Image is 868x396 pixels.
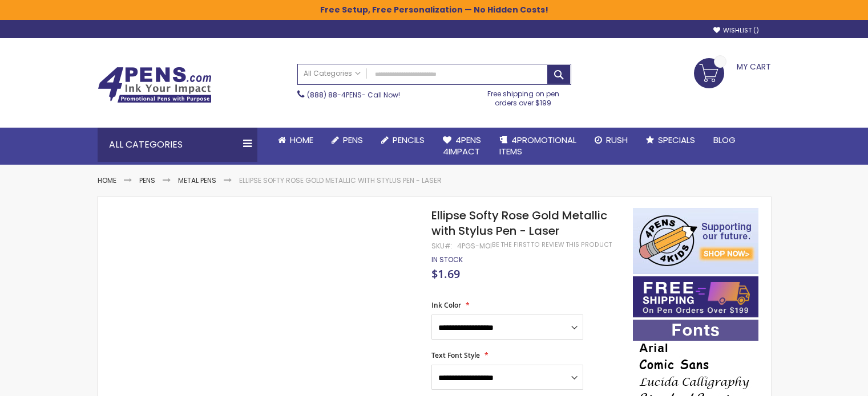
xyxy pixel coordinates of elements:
[307,90,400,100] span: - Call Now!
[637,128,704,153] a: Specials
[372,128,434,153] a: Pencils
[98,67,212,103] img: 4Pens Custom Pens and Promotional Products
[139,175,155,185] a: Pens
[290,134,313,146] span: Home
[431,207,607,239] span: Ellipse Softy Rose Gold Metallic with Stylus Pen - Laser
[298,64,366,83] a: All Categories
[98,128,257,162] div: All Categories
[434,128,490,165] a: 4Pens4impact
[713,134,736,146] span: Blog
[586,128,637,153] a: Rush
[431,266,460,281] span: $1.69
[431,255,463,264] span: In stock
[178,175,216,185] a: Metal Pens
[322,128,372,153] a: Pens
[431,241,453,251] strong: SKU
[475,85,571,108] div: Free shipping on pen orders over $199
[431,300,461,310] span: Ink Color
[431,350,480,360] span: Text Font Style
[606,134,628,146] span: Rush
[492,240,612,249] a: Be the first to review this product
[658,134,695,146] span: Specials
[633,208,758,274] img: 4pens 4 kids
[633,276,758,317] img: Free shipping on orders over $199
[98,175,116,185] a: Home
[431,255,463,264] div: Availability
[713,26,759,35] a: Wishlist
[499,134,576,157] span: 4PROMOTIONAL ITEMS
[457,242,492,251] div: 4PGS-MOI
[704,128,745,153] a: Blog
[239,176,442,185] li: Ellipse Softy Rose Gold Metallic with Stylus Pen - Laser
[269,128,322,153] a: Home
[307,90,362,100] a: (888) 88-4PENS
[393,134,425,146] span: Pencils
[343,134,363,146] span: Pens
[443,134,481,157] span: 4Pens 4impact
[304,69,361,78] span: All Categories
[490,128,586,165] a: 4PROMOTIONALITEMS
